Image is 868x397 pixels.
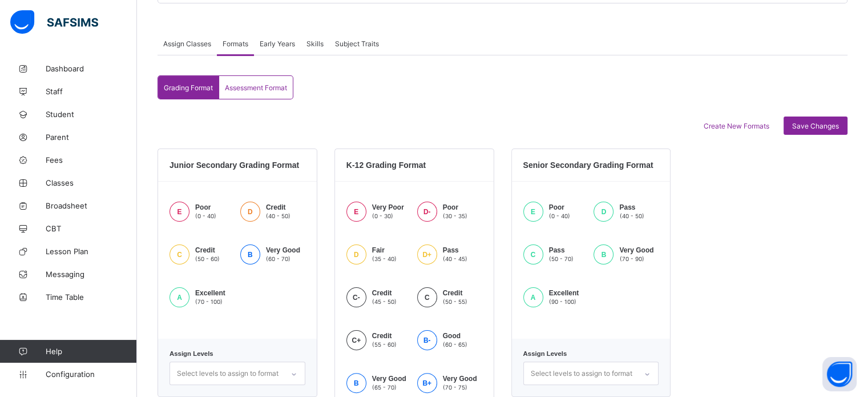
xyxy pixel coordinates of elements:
[531,208,535,216] span: E
[260,39,295,48] span: Early Years
[372,298,397,305] span: (45 - 50)
[372,212,393,219] span: (0 - 30)
[619,246,653,254] span: Very Good
[46,155,137,165] span: Fees
[372,332,397,340] span: Credit
[46,224,137,233] span: CBT
[619,255,644,262] span: (70 - 90)
[443,384,467,391] span: (70 - 75)
[195,203,216,211] span: Poor
[549,298,576,305] span: (90 - 100)
[195,255,220,262] span: (50 - 60)
[425,294,430,302] span: C
[266,212,290,219] span: (40 - 50)
[177,208,181,216] span: E
[549,289,579,297] span: Excellent
[549,212,570,219] span: (0 - 40)
[266,246,300,254] span: Very Good
[169,161,299,170] span: Junior Secondary Grading Format
[195,246,220,254] span: Credit
[46,270,137,279] span: Messaging
[46,201,137,210] span: Broadsheet
[372,255,397,262] span: (35 - 40)
[443,203,467,211] span: Poor
[549,203,570,211] span: Poor
[372,289,397,297] span: Credit
[46,110,137,119] span: Student
[443,375,477,383] span: Very Good
[443,289,467,297] span: Credit
[423,208,431,216] span: D-
[443,298,467,305] span: (50 - 55)
[177,363,278,384] div: Select levels to assign to format
[354,251,359,259] span: D
[792,122,839,130] span: Save Changes
[177,294,182,302] span: A
[372,341,397,348] span: (55 - 60)
[531,363,632,384] div: Select levels to assign to format
[335,39,379,48] span: Subject Traits
[354,379,359,387] span: B
[443,246,467,254] span: Pass
[266,255,290,262] span: (60 - 70)
[531,294,536,302] span: A
[601,251,607,259] span: B
[619,212,644,219] span: (40 - 50)
[46,178,137,187] span: Classes
[163,39,211,48] span: Assign Classes
[306,39,324,48] span: Skills
[443,212,467,219] span: (30 - 35)
[169,350,213,357] span: Assign Levels
[352,336,361,344] span: C+
[46,370,136,379] span: Configuration
[177,251,182,259] span: C
[549,246,574,254] span: Pass
[372,246,397,254] span: Fair
[523,161,653,170] span: Senior Secondary Grading Format
[46,87,137,96] span: Staff
[46,292,137,302] span: Time Table
[223,39,248,48] span: Formats
[443,255,467,262] span: (40 - 45)
[531,251,536,259] span: C
[372,375,406,383] span: Very Good
[248,251,253,259] span: B
[423,336,431,344] span: B-
[46,247,137,256] span: Lesson Plan
[422,251,431,259] span: D+
[195,298,223,305] span: (70 - 100)
[422,379,431,387] span: B+
[822,357,857,391] button: Open asap
[443,332,467,340] span: Good
[443,341,467,348] span: (60 - 65)
[46,133,137,142] span: Parent
[619,203,644,211] span: Pass
[46,347,136,356] span: Help
[601,208,607,216] span: D
[46,64,137,73] span: Dashboard
[704,122,769,130] span: Create New Formats
[354,208,358,216] span: E
[346,161,426,170] span: K-12 Grading Format
[549,255,574,262] span: (50 - 70)
[225,83,287,92] span: Assessment Format
[266,203,290,211] span: Credit
[372,203,404,211] span: Very Poor
[195,289,225,297] span: Excellent
[195,212,216,219] span: (0 - 40)
[523,350,567,357] span: Assign Levels
[353,294,360,302] span: C-
[248,208,253,216] span: D
[10,10,98,34] img: safsims
[164,83,213,92] span: Grading Format
[372,384,397,391] span: (65 - 70)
